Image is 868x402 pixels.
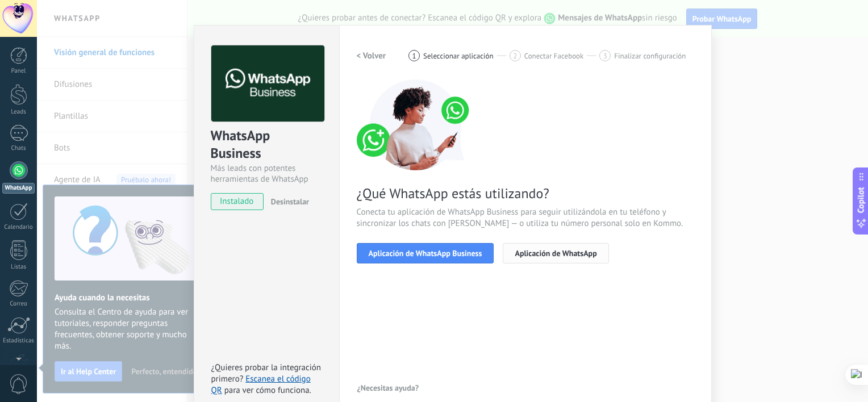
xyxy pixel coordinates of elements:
[412,51,416,61] span: 1
[357,379,420,396] button: ¿Necesitas ayuda?
[211,163,323,185] div: Más leads con potentes herramientas de WhatsApp
[211,193,263,210] span: instalado
[503,243,608,263] button: Aplicación de WhatsApp
[369,249,482,257] span: Aplicación de WhatsApp Business
[357,384,419,392] span: ¿Necesitas ayuda?
[266,193,309,210] button: Desinstalar
[423,52,494,60] span: Seleccionar aplicación
[603,51,607,61] span: 3
[2,183,35,194] div: WhatsApp
[357,51,386,61] h2: < Volver
[2,68,35,75] div: Panel
[357,79,476,170] img: connect number
[513,51,517,61] span: 2
[271,196,309,207] span: Desinstalar
[2,224,35,231] div: Calendario
[856,187,867,213] span: Copilot
[211,374,311,396] a: Escanea el código QR
[357,185,694,202] span: ¿Qué WhatsApp estás utilizando?
[357,207,694,229] span: Conecta tu aplicación de WhatsApp Business para seguir utilizándola en tu teléfono y sincronizar ...
[211,127,323,163] div: WhatsApp Business
[515,249,596,257] span: Aplicación de WhatsApp
[211,45,324,122] img: logo_main.png
[2,263,35,271] div: Listas
[211,362,322,384] span: ¿Quieres probar la integración primero?
[2,337,35,345] div: Estadísticas
[2,145,35,152] div: Chats
[357,45,386,66] button: < Volver
[2,108,35,116] div: Leads
[614,52,686,60] span: Finalizar configuración
[524,52,584,60] span: Conectar Facebook
[357,243,494,263] button: Aplicación de WhatsApp Business
[224,385,311,396] span: para ver cómo funciona.
[2,300,35,308] div: Correo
